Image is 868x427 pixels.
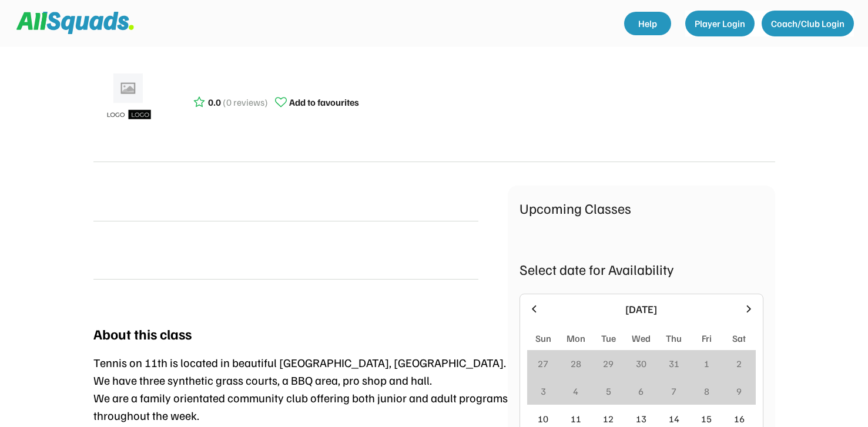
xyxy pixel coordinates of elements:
div: 8 [704,384,709,398]
div: 31 [669,357,679,371]
div: 2 [736,357,742,371]
div: 10 [538,412,548,426]
div: 13 [636,412,646,426]
div: 5 [606,384,611,398]
div: Wed [632,331,651,345]
div: Thu [666,331,682,345]
div: 28 [571,357,581,371]
div: 0.0 [208,95,221,109]
div: 16 [734,412,745,426]
div: 11 [571,412,581,426]
div: (0 reviews) [223,95,268,109]
div: 3 [541,384,546,398]
div: 27 [538,357,548,371]
img: yH5BAEAAAAALAAAAAABAAEAAAIBRAA7 [93,236,122,264]
div: 6 [638,384,644,398]
img: Squad%20Logo.svg [16,12,134,34]
div: Upcoming Classes [520,197,763,218]
div: About this class [93,323,192,344]
button: Player Login [685,11,755,36]
img: ui-kit-placeholders-product-5_1200x.webp [99,69,158,128]
div: Sun [535,331,551,345]
div: Select date for Availability [520,258,763,280]
div: Add to favourites [289,95,359,109]
div: 1 [704,357,709,371]
button: Coach/Club Login [762,11,854,36]
div: 7 [671,384,676,398]
div: 30 [636,357,646,371]
div: 9 [736,384,742,398]
div: [DATE] [547,301,736,317]
div: Mon [567,331,585,345]
div: Sat [732,331,746,345]
div: 29 [603,357,614,371]
a: Help [624,12,671,35]
div: 12 [603,412,614,426]
div: 4 [573,384,578,398]
div: 14 [669,412,679,426]
div: Fri [702,331,712,345]
div: Tue [601,331,616,345]
div: 15 [701,412,712,426]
